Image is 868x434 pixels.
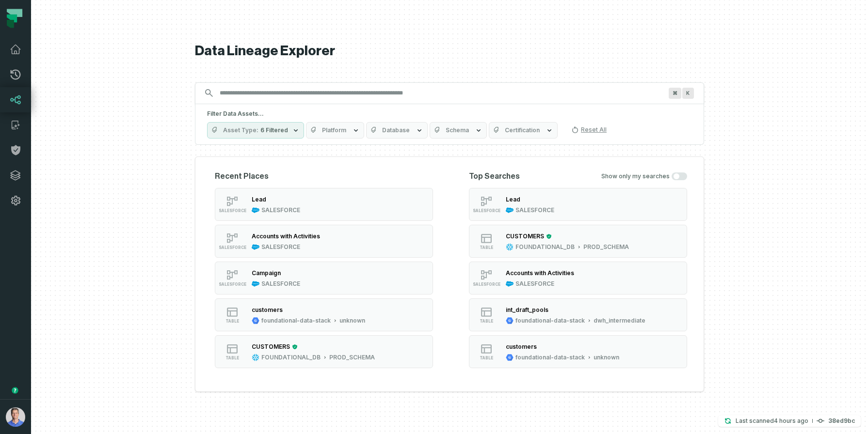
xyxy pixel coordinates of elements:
[718,415,861,427] button: Last scanned[DATE] 9:07:36 AM38ed9bc
[669,88,681,99] span: Press ⌘ + K to focus the search bar
[682,88,694,99] span: Press ⌘ + K to focus the search bar
[774,417,808,424] relative-time: Sep 8, 2025, 9:07 AM GMT+3
[828,418,855,424] h4: 38ed9bc
[11,386,19,395] div: Tooltip anchor
[6,407,25,427] img: avatar of Barak Forgoun
[736,416,808,426] p: Last scanned
[195,43,704,60] h1: Data Lineage Explorer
